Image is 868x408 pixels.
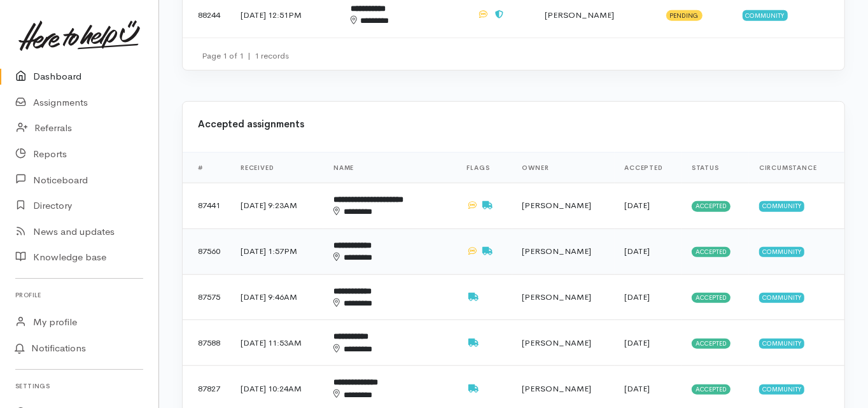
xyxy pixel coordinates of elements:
td: [DATE] 9:46AM [230,274,323,320]
th: Accepted [615,152,682,183]
span: Community [759,293,804,303]
th: Owner [512,152,615,183]
th: Name [323,152,456,183]
b: Accepted assignments [198,118,304,130]
th: # [183,152,230,183]
td: [DATE] 11:53AM [230,320,323,366]
td: [PERSON_NAME] [512,274,615,320]
td: [PERSON_NAME] [512,229,615,274]
span: Accepted [692,201,731,211]
span: Community [743,10,788,20]
span: Accepted [692,247,731,257]
span: Accepted [692,384,731,395]
td: [PERSON_NAME] [512,320,615,366]
span: Accepted [692,339,731,349]
td: [DATE] 9:23AM [230,183,323,229]
td: 87560 [183,229,230,274]
td: 87588 [183,320,230,366]
span: Community [759,384,804,395]
time: [DATE] [625,292,650,302]
small: Page 1 of 1 1 records [202,50,289,61]
span: Community [759,247,804,257]
span: Community [759,201,804,211]
time: [DATE] [625,246,650,257]
time: [DATE] [625,337,650,348]
span: Pending [666,10,703,20]
time: [DATE] [625,200,650,211]
th: Circumstance [749,152,844,183]
td: [DATE] 1:57PM [230,229,323,274]
h6: Settings [15,377,143,395]
span: Community [759,339,804,349]
span: Accepted [692,293,731,303]
td: 87441 [183,183,230,229]
td: 87575 [183,274,230,320]
span: | [248,50,251,61]
td: [PERSON_NAME] [512,183,615,229]
th: Status [682,152,749,183]
th: Received [230,152,323,183]
time: [DATE] [625,383,650,394]
th: Flags [456,152,512,183]
h6: Profile [15,286,143,304]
